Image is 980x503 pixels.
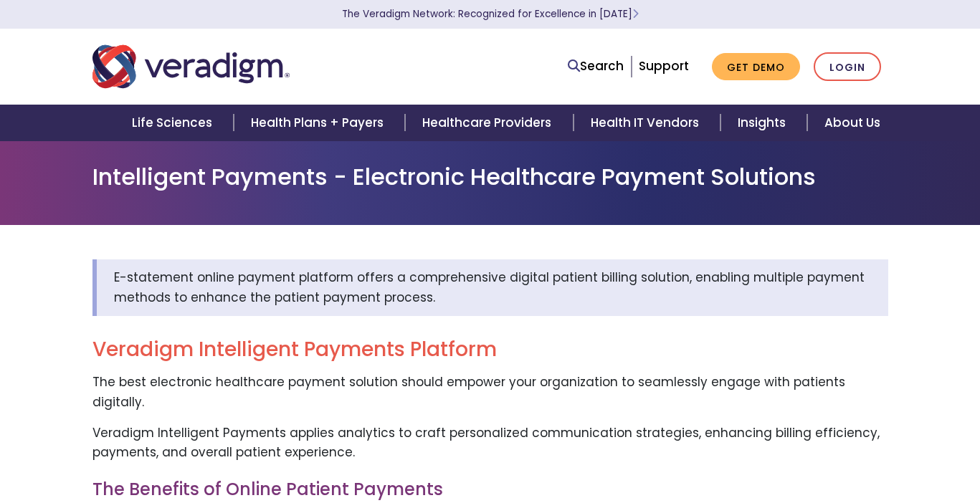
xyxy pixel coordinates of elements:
[632,7,639,21] span: Learn More
[814,52,881,82] a: Login
[92,43,290,90] img: Veradigm logo
[720,105,807,141] a: Insights
[568,57,624,76] a: Search
[234,105,405,141] a: Health Plans + Payers
[115,105,234,141] a: Life Sciences
[574,105,720,141] a: Health IT Vendors
[807,105,898,141] a: About Us
[114,269,865,305] span: E-statement online payment platform offers a comprehensive digital patient billing solution, enab...
[639,57,689,75] a: Support
[92,337,888,362] h2: Veradigm Intelligent Payments Platform
[92,479,888,500] h3: The Benefits of Online Patient Payments
[405,105,573,141] a: Healthcare Providers
[92,423,888,462] p: Veradigm Intelligent Payments applies analytics to craft personalized communication strategies, e...
[712,53,800,81] a: Get Demo
[92,163,888,191] h1: Intelligent Payments - Electronic Healthcare Payment Solutions
[342,7,639,21] a: The Veradigm Network: Recognized for Excellence in [DATE]Learn More
[92,373,888,411] p: The best electronic healthcare payment solution should empower your organization to seamlessly en...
